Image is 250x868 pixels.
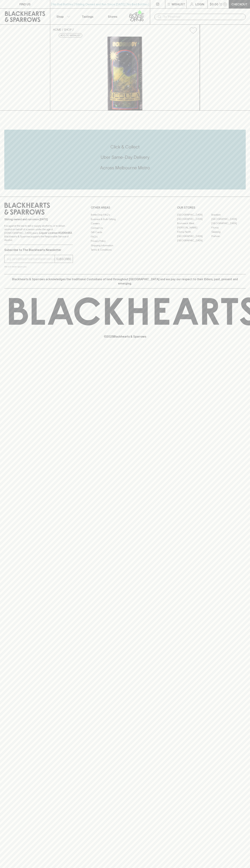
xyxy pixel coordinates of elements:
a: Brunswick West [177,221,211,225]
button: Add to wishlist [59,33,82,38]
a: [GEOGRAPHIC_DATA] [177,217,211,221]
a: Braddon [211,213,246,217]
a: Shipping Information [91,243,159,248]
a: Prahran [211,234,246,238]
a: Contact Us [91,226,159,230]
a: Careers [91,221,159,226]
a: Terms & Conditions [91,248,159,252]
p: Blackhearts & Sparrows acknowledges the traditional Custodians of land throughout [GEOGRAPHIC_DAT... [7,277,243,286]
a: Tastings [75,9,100,24]
p: Login [195,2,204,6]
p: Shop [56,14,64,19]
p: $0.00 [210,2,218,6]
p: Subscribe to The Blackhearts Newsletter [4,248,73,252]
a: Privacy Policy [91,239,159,243]
h5: Across Melbourne Metro [4,165,246,171]
div: Call to action block [4,130,246,189]
a: Fitzroy [211,225,246,230]
a: [GEOGRAPHIC_DATA] [177,213,211,217]
a: Geelong [211,230,246,234]
p: OTHER AREAS [91,205,159,210]
a: Gift Cards [91,230,159,235]
p: SUBSCRIBE [56,257,71,261]
p: We will never spam you [4,265,73,268]
a: [PERSON_NAME] [177,225,211,230]
a: Business & Bulk Gifting [91,217,159,221]
a: Bottle Drop FAQ's [91,213,159,217]
p: 0 [224,3,226,5]
a: [GEOGRAPHIC_DATA] [211,217,246,221]
a: SHOP [64,28,72,31]
p: Stores [108,14,117,19]
a: [GEOGRAPHIC_DATA] [177,238,211,243]
input: Try "Pinot noir" [163,14,243,20]
p: Sibling owned and run since [DATE] [4,218,73,221]
p: Checkout [231,2,247,6]
a: FAQ's [91,235,159,239]
a: Stores [100,9,125,24]
a: [GEOGRAPHIC_DATA] [211,221,246,225]
strong: Liquor License #32064953 [39,231,72,234]
button: Add to wishlist [188,26,198,35]
p: OUR STORES [177,205,246,210]
button: Shop [50,9,75,24]
p: FIND US [19,2,31,6]
p: It is against the law to sell or supply alcohol to, or to obtain alcohol on behalf of a person un... [4,224,73,242]
h5: Uber Same-Day Delivery [4,154,246,160]
a: HOME [53,28,61,31]
h5: Click & Collect [4,144,246,150]
a: Fitzroy North [177,230,211,234]
img: 40960.png [50,37,200,110]
p: Wishlist [172,2,185,6]
button: SUBSCRIBE [55,255,73,263]
p: Tastings [82,14,93,19]
a: [GEOGRAPHIC_DATA] [177,234,211,238]
input: e.g. jane@blackheartsandsparrows.com.au [7,256,55,262]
